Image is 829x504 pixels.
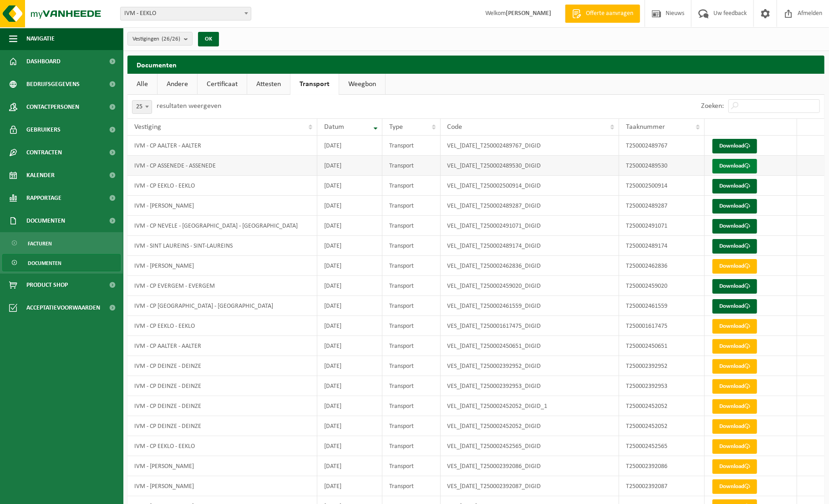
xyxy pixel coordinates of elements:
[127,416,317,436] td: IVM - CP DEINZE - DEINZE
[26,118,61,141] span: Gebruikers
[317,436,383,456] td: [DATE]
[26,296,100,319] span: Acceptatievoorwaarden
[26,96,79,118] span: Contactpersonen
[317,356,383,376] td: [DATE]
[127,176,317,196] td: IVM - CP EEKLO - EEKLO
[127,376,317,396] td: IVM - CP DEINZE - DEINZE
[382,136,440,156] td: Transport
[317,336,383,356] td: [DATE]
[712,479,757,494] a: Download
[127,236,317,256] td: IVM - SINT LAUREINS - SINT-LAUREINS
[198,74,247,95] a: Certificaat
[382,216,440,236] td: Transport
[626,123,665,131] span: Taaknummer
[28,235,52,252] span: Facturen
[382,436,440,456] td: Transport
[157,102,221,110] label: resultaten weergeven
[132,101,152,113] span: 25
[127,74,157,95] a: Alle
[712,199,757,214] a: Download
[120,7,251,20] span: IVM - EEKLO
[317,276,383,296] td: [DATE]
[127,276,317,296] td: IVM - CP EVERGEM - EVERGEM
[441,296,619,316] td: VEL_[DATE]_T250002461559_DIGID
[712,179,757,193] a: Download
[317,296,383,316] td: [DATE]
[619,456,705,476] td: T250002392086
[127,256,317,276] td: IVM - [PERSON_NAME]
[317,236,383,256] td: [DATE]
[619,316,705,336] td: T250001617475
[619,376,705,396] td: T250002392953
[26,141,62,164] span: Contracten
[619,156,705,176] td: T250002489530
[712,419,757,434] a: Download
[127,32,193,46] button: Vestigingen(26/26)
[317,196,383,216] td: [DATE]
[317,456,383,476] td: [DATE]
[317,156,383,176] td: [DATE]
[712,159,757,173] a: Download
[712,279,757,294] a: Download
[712,299,757,314] a: Download
[26,27,55,50] span: Navigatie
[441,256,619,276] td: VEL_[DATE]_T250002462836_DIGID
[317,316,383,336] td: [DATE]
[712,239,757,254] a: Download
[382,156,440,176] td: Transport
[127,216,317,236] td: IVM - CP NEVELE - [GEOGRAPHIC_DATA] - [GEOGRAPHIC_DATA]
[441,436,619,456] td: VEL_[DATE]_T250002452565_DIGID
[127,356,317,376] td: IVM - CP DEINZE - DEINZE
[127,296,317,316] td: IVM - CP [GEOGRAPHIC_DATA] - [GEOGRAPHIC_DATA]
[441,396,619,416] td: VEL_[DATE]_T250002452052_DIGID_1
[506,10,551,17] strong: [PERSON_NAME]
[441,216,619,236] td: VEL_[DATE]_T250002491071_DIGID
[441,176,619,196] td: VEL_[DATE]_T250002500914_DIGID
[619,176,705,196] td: T250002500914
[28,255,61,272] span: Documenten
[132,100,152,114] span: 25
[712,379,757,394] a: Download
[317,376,383,396] td: [DATE]
[382,396,440,416] td: Transport
[382,176,440,196] td: Transport
[317,416,383,436] td: [DATE]
[619,256,705,276] td: T250002462836
[712,399,757,414] a: Download
[441,476,619,496] td: VES_[DATE]_T250002392087_DIGID
[619,416,705,436] td: T250002452052
[382,236,440,256] td: Transport
[134,123,161,131] span: Vestiging
[441,376,619,396] td: VES_[DATE]_T250002392953_DIGID
[324,123,344,131] span: Datum
[619,356,705,376] td: T250002392952
[712,319,757,334] a: Download
[441,336,619,356] td: VEL_[DATE]_T250002450651_DIGID
[290,74,339,95] a: Transport
[121,7,251,20] span: IVM - EEKLO
[441,316,619,336] td: VES_[DATE]_T250001617475_DIGID
[712,339,757,354] a: Download
[26,164,55,187] span: Kalender
[382,296,440,316] td: Transport
[565,5,640,23] a: Offerte aanvragen
[127,476,317,496] td: IVM - [PERSON_NAME]
[127,136,317,156] td: IVM - CP AALTER - AALTER
[127,336,317,356] td: IVM - CP AALTER - AALTER
[441,456,619,476] td: VES_[DATE]_T250002392086_DIGID
[389,123,403,131] span: Type
[448,123,463,131] span: Code
[317,216,383,236] td: [DATE]
[619,296,705,316] td: T250002461559
[382,276,440,296] td: Transport
[619,436,705,456] td: T250002452565
[441,416,619,436] td: VEL_[DATE]_T250002452052_DIGID
[382,476,440,496] td: Transport
[26,274,68,296] span: Product Shop
[339,74,385,95] a: Weegbon
[162,36,180,42] count: (26/26)
[712,259,757,274] a: Download
[712,359,757,374] a: Download
[127,436,317,456] td: IVM - CP EEKLO - EEKLO
[382,416,440,436] td: Transport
